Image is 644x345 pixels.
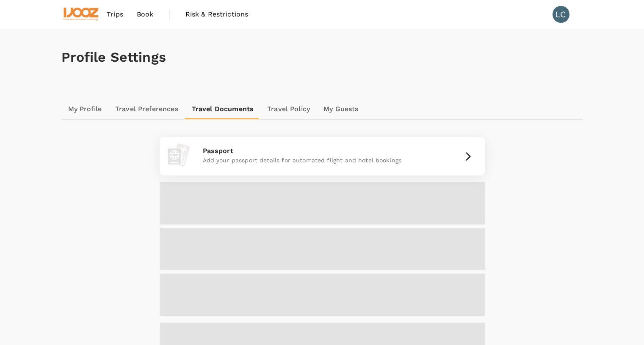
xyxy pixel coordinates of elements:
span: Trips [107,9,123,19]
div: LC [553,6,569,23]
img: passport [163,140,193,170]
span: Book [137,9,154,19]
a: Travel Preferences [108,99,185,119]
a: Travel Policy [260,99,317,119]
a: My Profile [61,99,109,119]
img: IJOOZ AI Pte Ltd [61,5,100,24]
h1: Profile Settings [61,49,583,65]
p: Passport [203,146,442,156]
a: My Guests [317,99,365,119]
a: Travel Documents [185,99,260,119]
span: Risk & Restrictions [185,9,249,19]
p: Add your passport details for automated flight and hotel bookings [203,156,442,164]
